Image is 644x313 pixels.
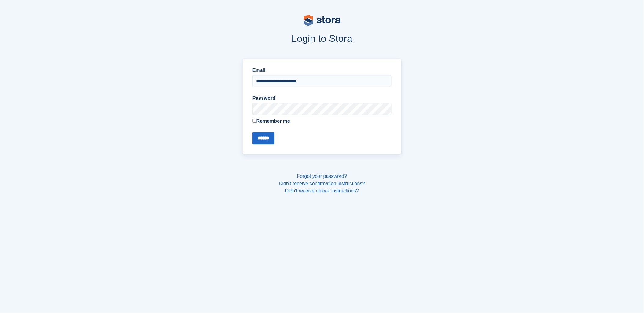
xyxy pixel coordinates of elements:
a: Didn't receive unlock instructions? [285,188,359,193]
label: Remember me [252,117,392,125]
a: Didn't receive confirmation instructions? [279,181,365,186]
img: stora-logo-53a41332b3708ae10de48c4981b4e9114cc0af31d8433b30ea865607fb682f29.svg [304,15,340,26]
h1: Login to Stora [126,33,518,44]
label: Email [252,67,392,74]
a: Forgot your password? [297,174,347,179]
input: Remember me [252,119,256,123]
label: Password [252,95,392,102]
